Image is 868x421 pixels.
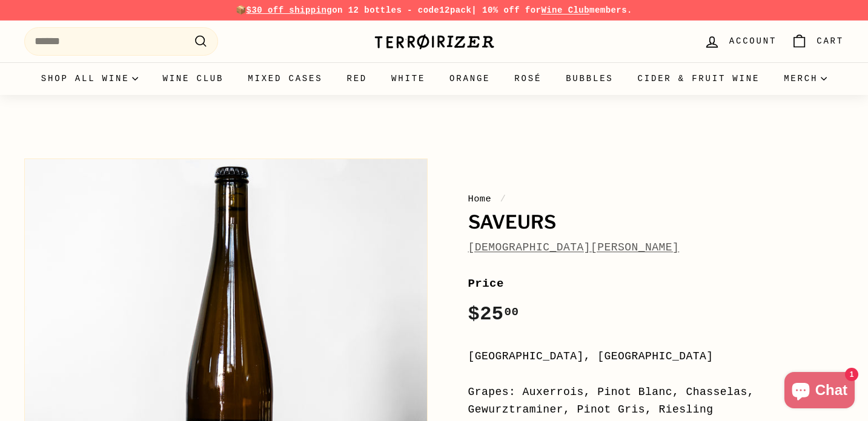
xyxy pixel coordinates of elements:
a: Account [697,24,784,59]
span: $25 [468,303,519,325]
a: Wine Club [541,5,589,15]
strong: 12pack [439,5,471,15]
a: Red [334,62,379,95]
div: [GEOGRAPHIC_DATA], [GEOGRAPHIC_DATA] [468,348,844,365]
a: Bubbles [554,62,625,95]
a: Orange [437,62,502,95]
a: [DEMOGRAPHIC_DATA][PERSON_NAME] [468,241,680,253]
span: $30 off shipping [247,5,333,15]
a: Home [468,194,492,204]
a: Rosé [502,62,554,95]
div: Grapes: Auxerrois, Pinot Blanc, Chasselas, Gewurztraminer, Pinot Gris, Riesling [468,383,844,419]
span: Cart [817,34,844,48]
a: White [379,62,437,95]
summary: Merch [772,62,839,95]
span: Account [729,34,777,48]
a: Cider & Fruit Wine [626,62,772,95]
a: Cart [784,24,851,59]
summary: Shop all wine [29,62,151,95]
sup: 00 [504,305,518,319]
p: 📦 on 12 bottles - code | 10% off for members. [24,4,844,17]
a: Wine Club [150,62,236,95]
nav: breadcrumbs [468,192,844,206]
inbox-online-store-chat: Shopify online store chat [781,372,858,411]
h1: Saveurs [468,212,844,233]
span: / [497,194,509,204]
a: Mixed Cases [236,62,334,95]
label: Price [468,275,844,293]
